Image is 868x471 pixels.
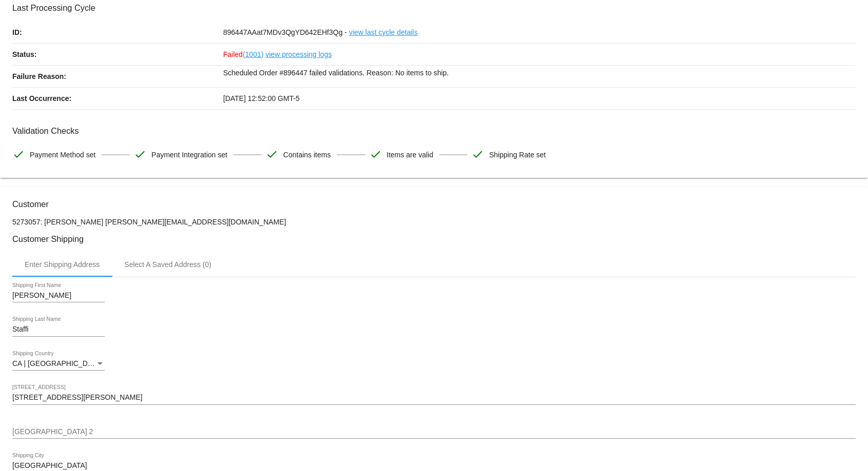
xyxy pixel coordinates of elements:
input: Shipping First Name [12,292,105,300]
input: Shipping City [12,462,105,470]
span: Items are valid [387,144,433,166]
p: ID: [12,22,223,43]
h3: Last Processing Cycle [12,3,856,13]
a: view last cycle details [349,22,418,43]
mat-select: Shipping Country [12,360,105,368]
span: Payment Integration set [151,144,227,166]
div: Select A Saved Address (0) [124,260,211,269]
mat-icon: check [12,148,25,160]
mat-icon: check [134,148,146,160]
h3: Customer [12,199,856,209]
input: Shipping Last Name [12,325,105,334]
mat-icon: check [471,148,484,160]
p: Scheduled Order #896447 failed validations. Reason: No items to ship. [223,66,856,80]
mat-icon: check [369,148,382,160]
span: [DATE] 12:52:00 GMT-5 [223,94,300,103]
span: 896447AAat7MDv3QgYD642EHf3Qg - [223,28,347,36]
p: Status: [12,44,223,65]
input: Shipping Street 1 [12,394,856,402]
div: Enter Shipping Address [25,260,100,269]
a: view processing logs [266,44,332,65]
p: 5273057: [PERSON_NAME] [PERSON_NAME][EMAIL_ADDRESS][DOMAIN_NAME] [12,218,856,226]
span: Failed [223,50,264,58]
span: CA | [GEOGRAPHIC_DATA] [12,359,103,367]
span: Contains items [283,144,331,166]
p: Last Occurrence: [12,88,223,109]
mat-icon: check [266,148,278,160]
a: (1001) [243,44,263,65]
p: Failure Reason: [12,66,223,87]
span: Shipping Rate set [489,144,546,166]
h3: Validation Checks [12,126,856,136]
span: Payment Method set [30,144,95,166]
input: Shipping Street 2 [12,428,856,436]
h3: Customer Shipping [12,234,856,244]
